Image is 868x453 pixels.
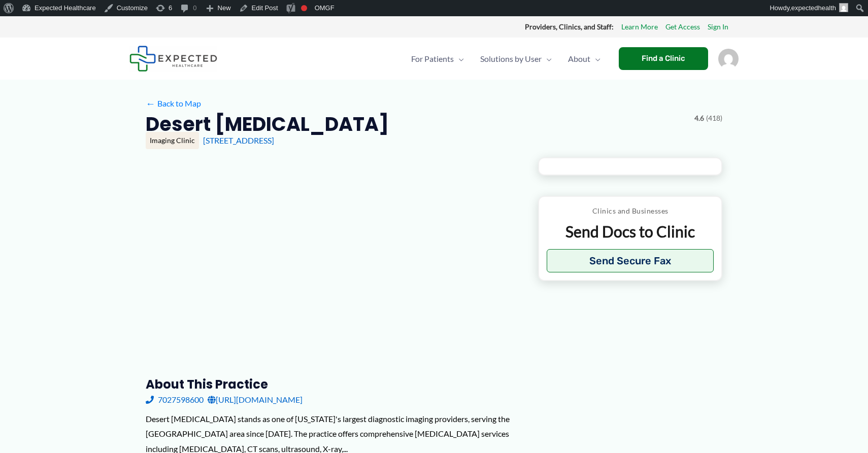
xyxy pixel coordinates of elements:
[560,41,609,77] a: AboutMenu Toggle
[547,222,714,241] p: Send Docs to Clinic
[146,112,389,136] h2: Desert [MEDICAL_DATA]
[706,112,722,125] span: (418)
[146,392,204,407] a: 7027598600
[146,376,522,392] h3: About this practice
[472,41,560,77] a: Solutions by UserMenu Toggle
[454,41,464,77] span: Menu Toggle
[403,41,609,77] nav: Primary Site Navigation
[146,96,201,111] a: ←Back to Map
[203,135,274,145] a: [STREET_ADDRESS]
[694,112,704,125] span: 4.6
[146,98,155,108] span: ←
[129,46,217,72] img: Expected Healthcare Logo - side, dark font, small
[665,20,700,33] a: Get Access
[547,204,714,218] p: Clinics and Businesses
[208,392,303,407] a: [URL][DOMAIN_NAME]
[403,41,472,77] a: For PatientsMenu Toggle
[301,5,307,11] div: Focus keyphrase not set
[525,22,614,31] strong: Providers, Clinics, and Staff:
[708,20,728,33] a: Sign In
[619,47,708,70] a: Find a Clinic
[568,41,590,77] span: About
[146,132,199,149] div: Imaging Clinic
[411,41,454,77] span: For Patients
[547,249,714,272] button: Send Secure Fax
[480,41,542,77] span: Solutions by User
[542,41,552,77] span: Menu Toggle
[590,41,600,77] span: Menu Toggle
[791,4,836,12] span: expectedhealth
[621,20,658,33] a: Learn More
[718,53,739,62] a: Account icon link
